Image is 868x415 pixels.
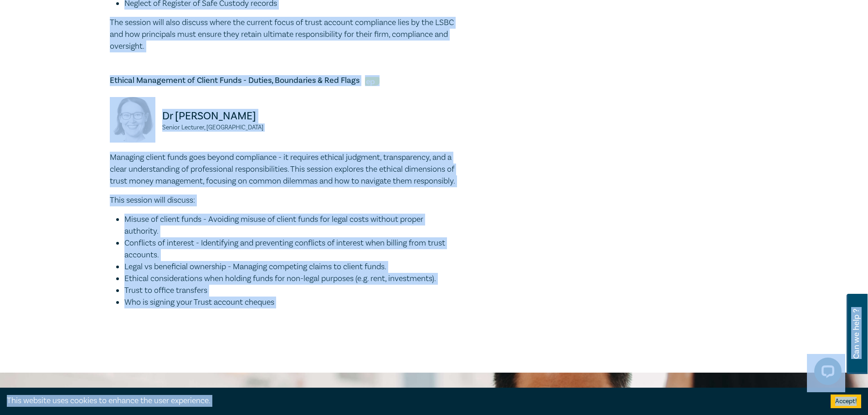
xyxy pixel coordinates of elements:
[124,297,456,308] li: Who is signing your Trust account cheques
[852,299,861,369] span: Can we help ?
[124,285,456,297] li: Trust to office transfers
[7,395,817,407] div: This website uses cookies to enhance the user experience.
[365,77,380,86] img: Ethics & Professional Responsibility
[124,261,456,273] li: Legal vs beneficial ownership - Managing competing claims to client funds.
[110,152,456,187] p: Managing client funds goes beyond compliance - it requires ethical judgment, transparency, and a ...
[124,237,456,261] li: Conflicts of interest - Identifying and preventing conflicts of interest when billing from trust ...
[110,195,456,206] p: This session will discuss:
[162,124,277,131] small: Senior Lecturer, [GEOGRAPHIC_DATA]
[110,75,456,86] h5: Ethical Management of Client Funds - Duties, Boundaries & Red Flags
[831,395,861,408] button: Accept cookies
[162,109,277,123] p: Dr [PERSON_NAME]
[124,214,456,237] li: Misuse of client funds - Avoiding misuse of client funds for legal costs without proper authority.
[110,17,456,52] p: The session will also discuss where the current focus of trust account compliance lies by the LSB...
[807,354,845,392] iframe: LiveChat chat widget
[110,97,155,143] img: Dr Katie Murray
[124,273,456,285] li: Ethical considerations when holding funds for non-legal purposes (e.g. rent, investments).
